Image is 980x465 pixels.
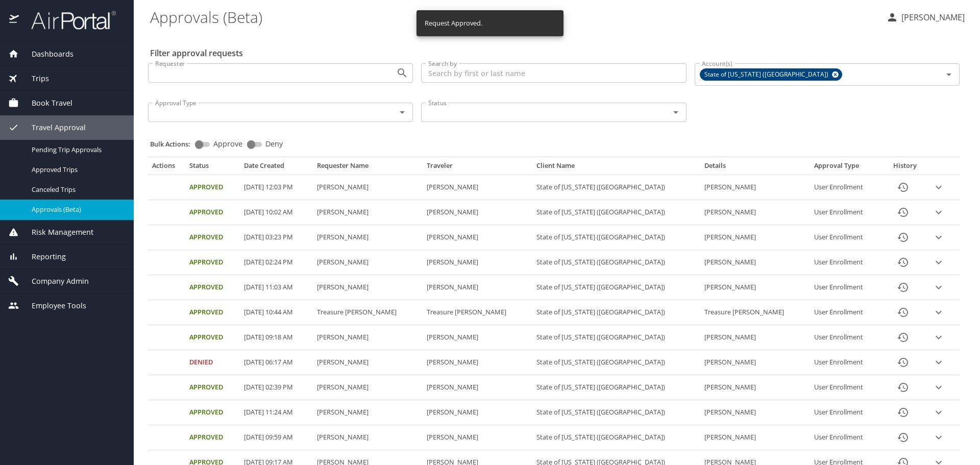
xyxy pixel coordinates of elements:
[700,350,810,375] td: [PERSON_NAME]
[313,225,423,250] td: [PERSON_NAME]
[240,200,313,225] td: [DATE] 10:02 AM
[532,175,700,200] td: State of [US_STATE] ([GEOGRAPHIC_DATA])
[185,375,240,400] td: Approved
[931,180,946,195] button: expand row
[240,275,313,300] td: [DATE] 11:03 AM
[150,1,878,33] h1: Approvals (Beta)
[532,375,700,400] td: State of [US_STATE] ([GEOGRAPHIC_DATA])
[240,375,313,400] td: [DATE] 02:39 PM
[810,325,883,350] td: User Enrollment
[19,276,89,287] span: Company Admin
[313,275,423,300] td: [PERSON_NAME]
[700,425,810,450] td: [PERSON_NAME]
[810,425,883,450] td: User Enrollment
[19,97,72,109] span: Book Travel
[313,325,423,350] td: [PERSON_NAME]
[931,230,946,245] button: expand row
[240,400,313,425] td: [DATE] 11:24 AM
[810,250,883,275] td: User Enrollment
[700,161,810,175] th: Details
[240,300,313,325] td: [DATE] 10:44 AM
[810,375,883,400] td: User Enrollment
[213,140,242,148] span: Approve
[700,175,810,200] td: [PERSON_NAME]
[810,175,883,200] td: User Enrollment
[423,250,532,275] td: [PERSON_NAME]
[240,225,313,250] td: [DATE] 03:23 PM
[423,400,532,425] td: [PERSON_NAME]
[150,45,243,61] h2: Filter approval requests
[185,275,240,300] td: Approved
[185,425,240,450] td: Approved
[313,250,423,275] td: [PERSON_NAME]
[423,325,532,350] td: [PERSON_NAME]
[891,375,915,400] button: History
[240,250,313,275] td: [DATE] 02:24 PM
[810,161,883,175] th: Approval Type
[931,430,946,445] button: expand row
[265,140,283,148] span: Deny
[532,275,700,300] td: State of [US_STATE] ([GEOGRAPHIC_DATA])
[931,280,946,295] button: expand row
[931,255,946,270] button: expand row
[891,175,915,200] button: History
[32,165,121,175] span: Approved Trips
[532,200,700,225] td: State of [US_STATE] ([GEOGRAPHIC_DATA])
[395,105,409,119] button: Open
[532,350,700,375] td: State of [US_STATE] ([GEOGRAPHIC_DATA])
[891,300,915,325] button: History
[240,350,313,375] td: [DATE] 06:17 AM
[240,325,313,350] td: [DATE] 09:18 AM
[313,425,423,450] td: [PERSON_NAME]
[700,250,810,275] td: [PERSON_NAME]
[810,275,883,300] td: User Enrollment
[810,225,883,250] td: User Enrollment
[185,225,240,250] td: Approved
[810,350,883,375] td: User Enrollment
[532,225,700,250] td: State of [US_STATE] ([GEOGRAPHIC_DATA])
[810,300,883,325] td: User Enrollment
[150,139,199,149] p: Bulk Actions:
[19,73,49,84] span: Trips
[185,250,240,275] td: Approved
[931,305,946,320] button: expand row
[185,200,240,225] td: Approved
[313,161,423,175] th: Requester Name
[423,200,532,225] td: [PERSON_NAME]
[931,405,946,420] button: expand row
[532,250,700,275] td: State of [US_STATE] ([GEOGRAPHIC_DATA])
[891,350,915,375] button: History
[942,67,956,82] button: Open
[421,63,686,83] input: Search by first or last name
[931,205,946,220] button: expand row
[882,8,969,27] button: [PERSON_NAME]
[532,400,700,425] td: State of [US_STATE] ([GEOGRAPHIC_DATA])
[883,161,927,175] th: History
[148,161,185,175] th: Actions
[240,425,313,450] td: [DATE] 09:59 AM
[185,325,240,350] td: Approved
[185,400,240,425] td: Approved
[700,300,810,325] td: Treasure [PERSON_NAME]
[931,355,946,370] button: expand row
[423,375,532,400] td: [PERSON_NAME]
[700,225,810,250] td: [PERSON_NAME]
[700,275,810,300] td: [PERSON_NAME]
[185,300,240,325] td: Approved
[19,227,93,238] span: Risk Management
[532,300,700,325] td: State of [US_STATE] ([GEOGRAPHIC_DATA])
[810,200,883,225] td: User Enrollment
[423,300,532,325] td: Treasure [PERSON_NAME]
[700,325,810,350] td: [PERSON_NAME]
[423,175,532,200] td: [PERSON_NAME]
[891,425,915,450] button: History
[9,10,20,30] img: icon-airportal.png
[700,375,810,400] td: [PERSON_NAME]
[898,11,965,23] p: [PERSON_NAME]
[20,10,116,30] img: airportal-logo.png
[185,350,240,375] td: Denied
[395,66,409,80] button: Open
[669,105,683,119] button: Open
[423,425,532,450] td: [PERSON_NAME]
[423,225,532,250] td: [PERSON_NAME]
